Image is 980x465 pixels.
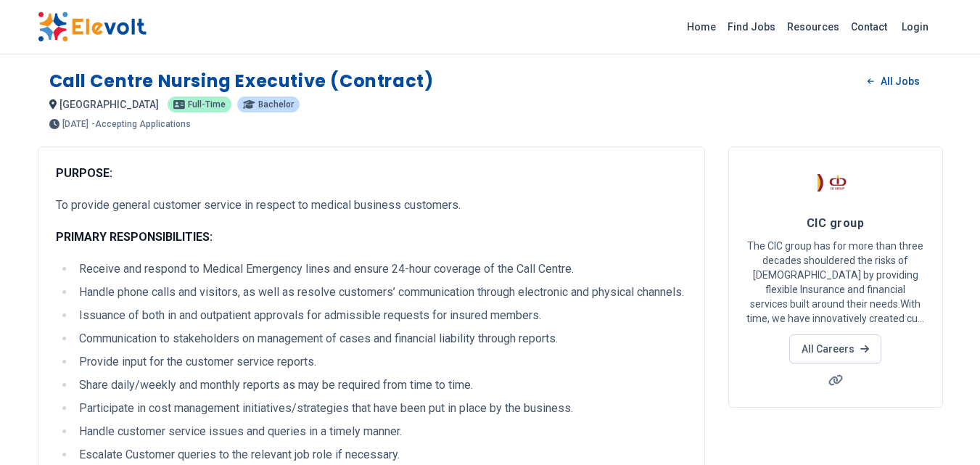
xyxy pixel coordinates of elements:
strong: PURPOSE: [56,166,112,180]
li: Handle customer service issues and queries in a timely manner. [75,423,687,440]
span: [DATE] [62,120,88,128]
a: Resources [781,15,845,38]
img: CIC group [818,165,854,201]
li: Share daily/weekly and monthly reports as may be required from time to time. [75,376,687,394]
a: Home [681,15,722,38]
span: CIC group [807,216,864,230]
li: Participate in cost management initiatives/strategies that have been put in place by the business. [75,400,687,417]
p: To provide general customer service in respect to medical business customers. [56,197,687,214]
strong: PRIMARY RESPONSIBILITIES: [56,230,213,244]
a: All Careers [789,334,881,363]
li: Communication to stakeholders on management of cases and financial liability through reports. [75,330,687,347]
p: - Accepting Applications [91,120,191,128]
li: Issuance of both in and outpatient approvals for admissible requests for insured members. [75,307,687,324]
span: [GEOGRAPHIC_DATA] [59,99,159,110]
p: The CIC group has for more than three decades shouldered the risks of [DEMOGRAPHIC_DATA] by provi... [746,239,925,326]
li: Handle phone calls and visitors, as well as resolve customers’ communication through electronic a... [75,284,687,301]
span: Full-time [188,100,226,109]
a: All Jobs [856,70,931,92]
li: Receive and respond to Medical Emergency lines and ensure 24-hour coverage of the Call Centre. [75,260,687,278]
li: Provide input for the customer service reports. [75,353,687,371]
a: Login [893,12,937,41]
span: Bachelor [258,100,294,109]
a: Find Jobs [722,15,781,38]
img: Elevolt [38,12,147,42]
h1: Call Centre Nursing Executive (Contract) [49,70,434,93]
a: Contact [845,15,893,38]
li: Escalate Customer queries to the relevant job role if necessary. [75,446,687,464]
